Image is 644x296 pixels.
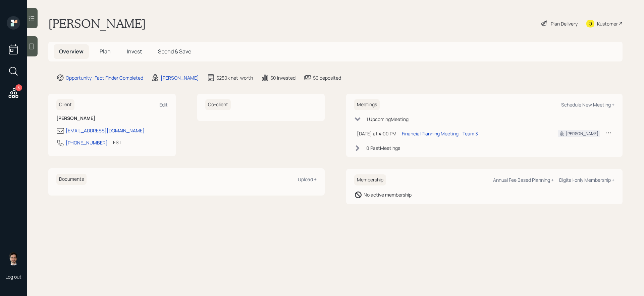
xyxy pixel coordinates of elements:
h1: [PERSON_NAME] [48,16,146,31]
div: $0 invested [270,74,296,81]
span: Invest [127,48,142,55]
div: Financial Planning Meeting - Team 3 [402,130,478,137]
h6: Client [56,99,74,110]
div: Edit [159,101,168,108]
span: Overview [59,48,84,55]
img: jonah-coleman-headshot.png [7,252,20,265]
div: [PERSON_NAME] [566,131,598,137]
h6: Documents [56,174,87,185]
div: 5 [15,84,22,91]
div: [PERSON_NAME] [161,74,199,81]
div: 1 Upcoming Meeting [366,116,409,123]
div: [DATE] at 4:00 PM [357,130,396,137]
div: [EMAIL_ADDRESS][DOMAIN_NAME] [66,127,145,134]
div: Log out [5,273,21,280]
div: Plan Delivery [551,20,578,27]
h6: Co-client [205,99,231,110]
div: Opportunity · Fact Finder Completed [66,74,143,81]
div: EST [113,139,121,146]
div: No active membership [364,191,412,198]
div: Upload + [298,176,317,182]
div: Schedule New Meeting + [561,101,614,108]
span: Spend & Save [158,48,191,55]
div: [PHONE_NUMBER] [66,139,108,146]
span: Plan [100,48,111,55]
div: 0 Past Meeting s [366,144,400,152]
h6: [PERSON_NAME] [56,116,168,121]
h6: Membership [354,174,386,185]
div: Annual Fee Based Planning + [493,177,554,183]
div: $250k net-worth [216,74,253,81]
div: $0 deposited [313,74,341,81]
div: Kustomer [597,20,618,27]
div: Digital-only Membership + [559,177,614,183]
h6: Meetings [354,99,380,110]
